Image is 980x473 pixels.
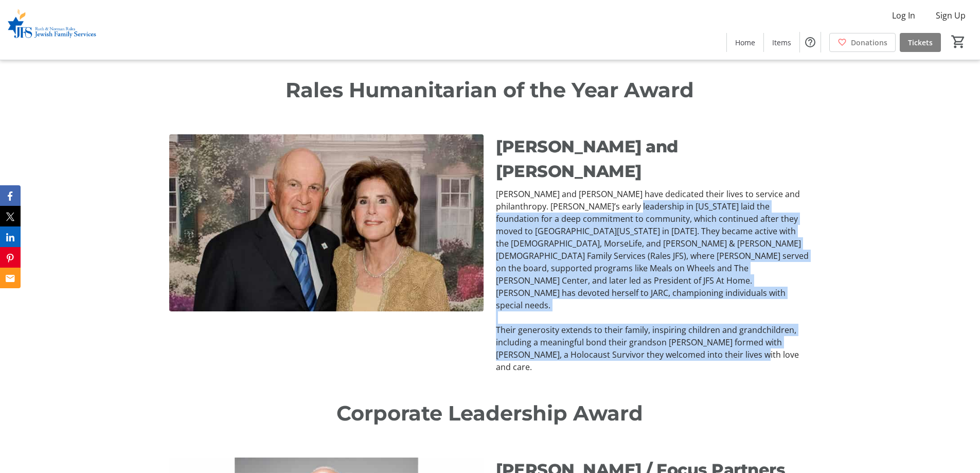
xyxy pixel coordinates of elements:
[892,9,915,22] span: Log In
[928,7,974,24] button: Sign Up
[908,37,933,48] span: Tickets
[496,324,810,373] p: Their generosity extends to their family, inspiring children and grandchildren, including a meani...
[169,398,810,429] p: Corporate Leadership Award
[735,37,755,48] span: Home
[764,33,799,52] a: Items
[169,134,484,311] img: undefined
[829,33,896,52] a: Donations
[727,33,763,52] a: Home
[772,37,791,48] span: Items
[884,7,923,24] button: Log In
[496,136,678,181] strong: [PERSON_NAME] and [PERSON_NAME]
[949,32,968,51] button: Cart
[936,9,966,22] span: Sign Up
[169,75,810,106] p: Rales Humanitarian of the Year Award
[800,32,821,52] button: Help
[900,33,941,52] a: Tickets
[496,188,810,311] p: [PERSON_NAME] and [PERSON_NAME] have dedicated their lives to service and philanthropy. [PERSON_N...
[6,4,98,56] img: Ruth & Norman Rales Jewish Family Services's Logo
[851,37,887,48] span: Donations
